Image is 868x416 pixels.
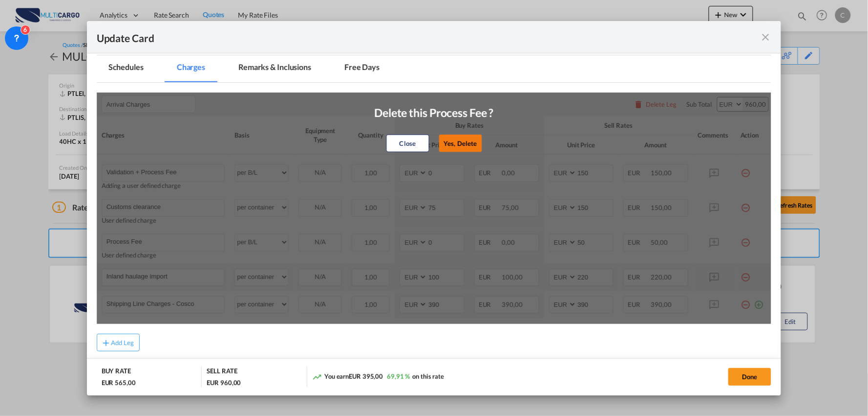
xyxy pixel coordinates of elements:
[207,367,237,378] div: SELL RATE
[97,55,402,82] md-pagination-wrapper: Use the left and right arrow keys to navigate between tabs
[728,368,771,386] button: Done
[87,21,782,395] md-dialog: Update CardPort of ...
[102,378,136,387] div: EUR 565,00
[760,31,771,43] md-icon: icon-close fg-AAA8AD m-0 pointer
[165,55,217,82] md-tab-item: Charges
[227,55,323,82] md-tab-item: Remarks & Inclusions
[387,372,410,380] span: 69,91 %
[97,334,140,351] button: Add Leg
[101,338,111,347] md-icon: icon-plus md-link-fg s20
[312,372,444,382] div: You earn on this rate
[374,105,494,120] p: Delete this Process Fee ?
[207,378,241,387] div: EUR 960,00
[102,367,131,378] div: BUY RATE
[349,372,383,380] span: EUR 395,00
[97,55,155,82] md-tab-item: Schedules
[386,135,429,152] button: Close
[97,31,760,43] div: Update Card
[333,55,391,82] md-tab-item: Free Days
[111,340,134,346] div: Add Leg
[312,372,322,382] md-icon: icon-trending-up
[439,135,482,152] button: Yes, Delete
